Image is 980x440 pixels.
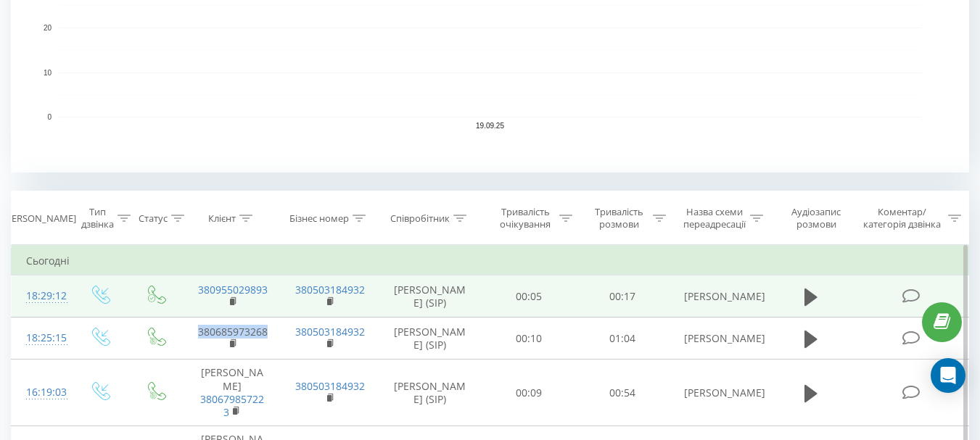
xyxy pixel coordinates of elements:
[198,325,268,339] a: 380685973268
[576,360,670,426] td: 00:54
[47,113,52,121] text: 0
[931,358,965,393] div: Open Intercom Messenger
[12,246,969,275] td: Сьогодні
[295,379,365,393] a: 380503184932
[683,206,746,231] div: Назва схеми переадресації
[378,360,482,426] td: [PERSON_NAME] (SIP)
[378,275,482,317] td: [PERSON_NAME] (SIP)
[482,360,576,426] td: 00:09
[200,392,264,419] a: 380679857223
[289,212,349,225] div: Бізнес номер
[670,360,767,426] td: [PERSON_NAME]
[295,283,365,296] a: 380503184932
[576,275,670,317] td: 00:17
[198,283,268,296] a: 380955029893
[589,206,649,231] div: Тривалість розмови
[476,122,504,130] text: 19.09.25
[44,24,52,32] text: 20
[780,206,853,231] div: Аудіозапис розмови
[482,317,576,360] td: 00:10
[860,206,944,231] div: Коментар/категорія дзвінка
[482,275,576,317] td: 00:05
[576,317,670,360] td: 01:04
[295,325,365,339] a: 380503184932
[44,69,52,77] text: 10
[670,317,767,360] td: [PERSON_NAME]
[378,317,482,360] td: [PERSON_NAME] (SIP)
[184,360,281,426] td: [PERSON_NAME]
[81,206,114,231] div: Тип дзвінка
[26,378,57,407] div: 16:19:03
[208,212,236,225] div: Клієнт
[26,324,57,352] div: 18:25:15
[670,275,767,317] td: [PERSON_NAME]
[3,212,76,225] div: [PERSON_NAME]
[139,212,168,225] div: Статус
[390,212,450,225] div: Співробітник
[26,282,57,310] div: 18:29:12
[495,206,556,231] div: Тривалість очікування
